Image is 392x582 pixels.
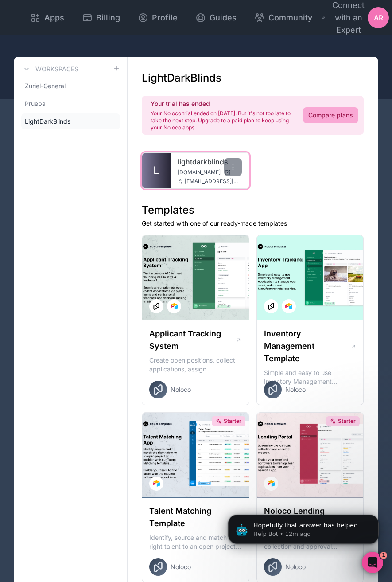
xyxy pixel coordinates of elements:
span: Profile [152,12,178,24]
span: 1 [380,552,387,559]
span: Starter [338,418,356,425]
h1: LightDarkBlinds [142,71,221,85]
iframe: Intercom live chat [362,552,383,573]
img: Airtable Logo [153,480,160,487]
span: Starter [224,418,241,425]
img: Airtable Logo [285,303,292,310]
a: Billing [75,8,127,27]
span: Community [268,12,312,24]
a: LightDarkBlinds [21,113,120,129]
p: Identify, source and match the right talent to an open project or position with our Talent Matchi... [149,533,242,551]
span: LightDarkBlinds [25,117,70,126]
a: L [142,153,171,188]
img: Airtable Logo [171,303,178,310]
h1: Templates [142,203,364,217]
a: lightdarkblinds [178,156,242,167]
a: [DOMAIN_NAME] [178,169,242,176]
span: Prueba [25,99,46,108]
a: Guides [188,8,244,27]
p: Get started with one of our ready-made templates [142,219,364,228]
h1: Inventory Management Template [264,328,352,365]
span: [EMAIL_ADDRESS][DOMAIN_NAME] [185,178,242,185]
p: Create open positions, collect applications, assign interviewers, centralise candidate feedback a... [149,356,242,374]
span: Noloco [171,562,191,571]
span: Guides [210,12,237,24]
a: Profile [131,8,185,27]
span: Noloco [171,385,191,394]
span: Noloco [285,562,306,571]
img: Airtable Logo [268,480,275,487]
span: L [153,164,159,178]
span: Apps [44,12,64,24]
span: [DOMAIN_NAME] [178,169,221,176]
p: Your Noloco trial ended on [DATE]. But it's not too late to take the next step. Upgrade to a paid... [151,110,292,131]
span: AR [374,12,383,23]
h1: Talent Matching Template [149,505,236,530]
a: Community [247,8,319,27]
p: Simple and easy to use Inventory Management Application to manage your stock, orders and Manufact... [264,368,357,386]
a: Prueba [21,96,120,112]
span: Noloco [285,385,306,394]
a: Apps [23,8,71,27]
h1: Applicant Tracking System [149,328,236,352]
iframe: Intercom notifications message [215,496,392,558]
h2: Your trial has ended [151,99,292,108]
a: Zuriel-General [21,78,120,94]
a: Workspaces [21,64,78,74]
span: Zuriel-General [25,82,66,90]
h3: Workspaces [35,65,78,74]
a: Compare plans [303,107,358,123]
span: Billing [96,12,120,24]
